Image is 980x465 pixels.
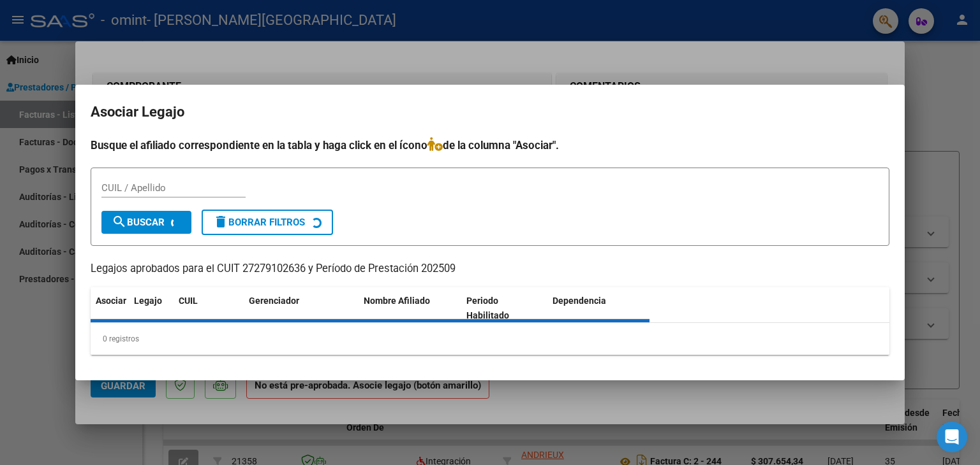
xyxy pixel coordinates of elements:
[134,296,162,306] span: Legajo
[101,211,191,234] button: Buscar
[129,287,174,329] datatable-header-cell: Legajo
[466,296,509,320] span: Periodo Habilitado
[364,296,430,306] span: Nombre Afiliado
[179,296,198,306] span: CUIL
[249,296,299,306] span: Gerenciador
[96,296,126,306] span: Asociar
[91,137,889,154] h4: Busque el afiliado correspondiente en la tabla y haga click en el ícono de la columna "Asociar".
[202,210,333,235] button: Borrar Filtros
[461,287,547,329] datatable-header-cell: Periodo Habilitado
[937,422,967,452] div: Open Intercom Messenger
[547,287,650,329] datatable-header-cell: Dependencia
[91,100,889,124] h2: Asociar Legajo
[91,287,129,329] datatable-header-cell: Asociar
[553,296,606,306] span: Dependencia
[112,217,165,228] span: Buscar
[174,287,244,329] datatable-header-cell: CUIL
[244,287,359,329] datatable-header-cell: Gerenciador
[91,323,889,355] div: 0 registros
[91,261,889,277] p: Legajos aprobados para el CUIT 27279102636 y Período de Prestación 202509
[359,287,461,329] datatable-header-cell: Nombre Afiliado
[213,217,305,228] span: Borrar Filtros
[213,214,228,229] mat-icon: delete
[112,214,127,229] mat-icon: search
